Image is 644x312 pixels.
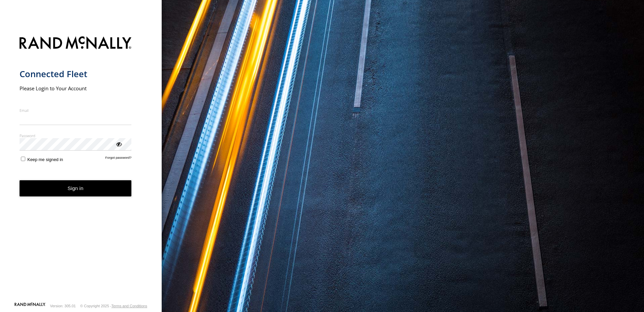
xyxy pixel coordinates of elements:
h2: Please Login to Your Account [20,85,132,92]
form: main [20,32,142,302]
div: Version: 305.01 [50,304,76,308]
label: Email [20,108,132,113]
h1: Connected Fleet [20,68,132,80]
a: Forgot password? [105,156,132,162]
a: Visit our Website [14,303,45,309]
div: ViewPassword [115,141,122,147]
img: Rand McNally [20,35,132,52]
label: Password [20,133,132,138]
button: Sign in [20,180,132,197]
input: Keep me signed in [21,157,25,161]
div: © Copyright 2025 - [80,304,147,308]
a: Terms and Conditions [111,304,147,308]
span: Keep me signed in [27,157,63,162]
